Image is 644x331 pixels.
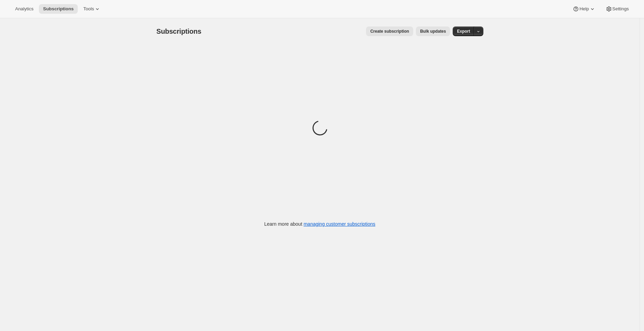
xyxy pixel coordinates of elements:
button: Help [568,4,600,14]
span: Subscriptions [43,6,74,12]
p: Learn more about [264,221,375,227]
span: Export [457,29,470,34]
a: managing customer subscriptions [303,221,375,227]
span: Tools [83,6,94,12]
span: Create subscription [370,29,409,34]
button: Export [453,26,474,36]
span: Settings [612,6,629,12]
span: Help [579,6,589,12]
span: Bulk updates [420,29,446,34]
button: Tools [79,4,105,14]
button: Subscriptions [39,4,78,14]
button: Create subscription [366,26,413,36]
button: Analytics [11,4,37,14]
span: Analytics [15,6,33,12]
button: Settings [601,4,633,14]
span: Subscriptions [157,28,202,35]
button: Bulk updates [416,26,450,36]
